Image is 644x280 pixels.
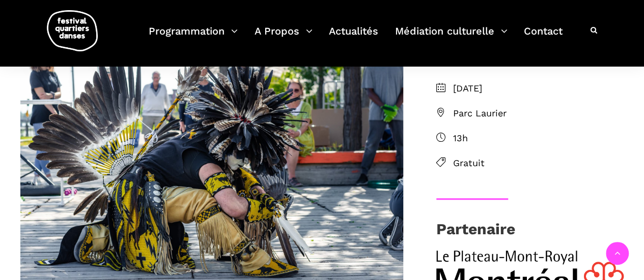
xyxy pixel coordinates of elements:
[453,156,624,171] span: Gratuit
[453,131,624,146] span: 13h
[329,22,378,52] a: Actualités
[453,106,624,121] span: Parc Laurier
[395,22,508,52] a: Médiation culturelle
[149,22,238,52] a: Programmation
[453,81,624,96] span: [DATE]
[47,10,98,51] img: logo-fqd-med
[255,22,313,52] a: A Propos
[524,22,563,52] a: Contact
[436,220,515,245] h3: Partenaire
